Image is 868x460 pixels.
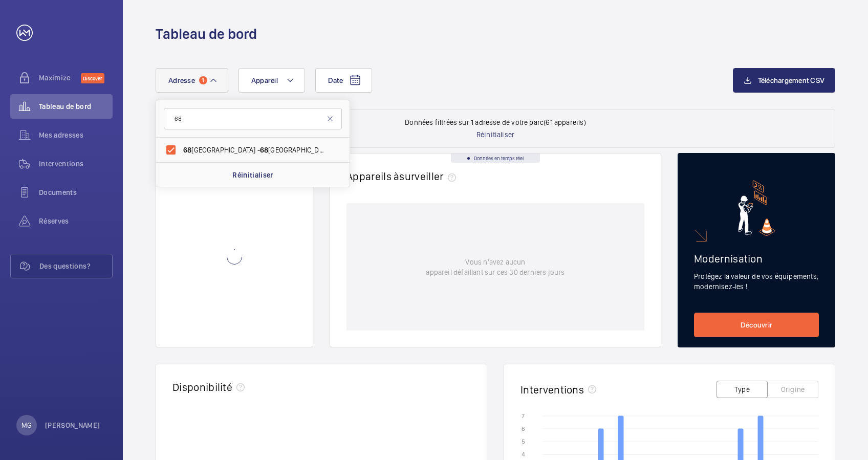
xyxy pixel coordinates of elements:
[426,257,565,277] p: Vous n'avez aucun appareil défaillant sur ces 30 derniers jours
[168,76,195,84] span: Adresse
[758,76,825,84] span: Téléchargement CSV
[183,146,191,154] span: 68
[164,108,342,129] input: Trouvez une adresse
[39,130,113,140] span: Mes adresses
[451,154,540,163] div: Données en temps réel
[39,216,113,226] span: Réserves
[520,383,584,396] h2: Interventions
[232,170,273,180] p: Réinitialiser
[199,76,207,84] span: 1
[315,68,372,93] button: Date
[39,101,113,112] span: Tableau de bord
[522,451,525,458] text: 4
[251,76,278,84] span: Appareil
[733,68,836,93] button: Téléchargement CSV
[738,180,775,236] img: marketing-card.svg
[405,117,586,127] p: Données filtrées sur 1 adresse de votre parc (61 appareils)
[39,261,112,271] span: Des questions?
[399,170,460,183] span: surveiller
[39,73,81,83] span: Maximize
[39,159,113,169] span: Interventions
[183,145,324,155] span: [GEOGRAPHIC_DATA] - [GEOGRAPHIC_DATA]
[172,381,232,393] h2: Disponibilité
[260,146,268,154] span: 68
[21,420,32,430] p: MG
[346,170,460,183] h2: Appareils à
[522,412,525,420] text: 7
[156,68,228,93] button: Adresse1
[45,420,100,430] p: [PERSON_NAME]
[39,187,113,198] span: Documents
[694,313,819,337] a: Découvrir
[328,76,343,84] span: Date
[694,271,819,292] p: Protégez la valeur de vos équipements, modernisez-les !
[717,381,768,398] button: Type
[522,438,525,445] text: 5
[694,252,819,265] h2: Modernisation
[767,381,818,398] button: Origine
[238,68,305,93] button: Appareil
[81,73,104,83] span: Discover
[476,129,514,140] p: Réinitialiser
[156,25,257,43] h1: Tableau de bord
[522,425,525,432] text: 6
